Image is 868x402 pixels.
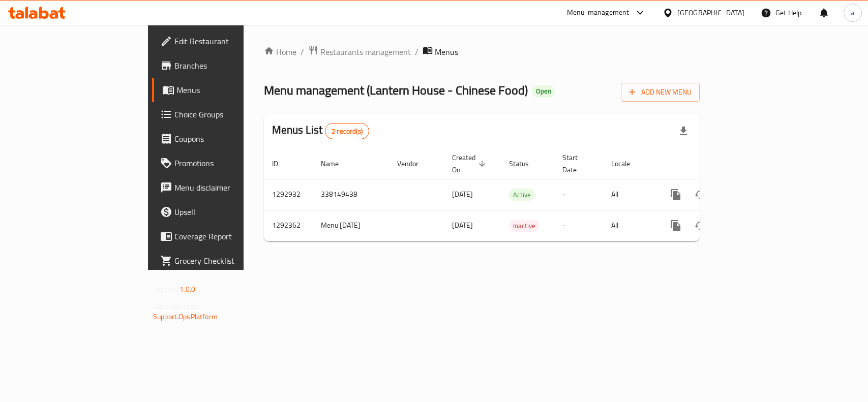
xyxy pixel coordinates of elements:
span: Upsell [174,206,285,218]
span: Coupons [174,133,285,145]
button: more [664,182,688,207]
div: Open [532,85,555,98]
a: Coupons [152,127,293,151]
td: All [603,210,655,241]
span: Menu management ( Lantern House - Chinese Food ) [264,79,528,102]
span: Coverage Report [174,230,285,242]
span: Name [321,158,352,170]
a: Grocery Checklist [152,249,293,273]
span: [DATE] [452,188,473,201]
span: Start Date [562,151,591,176]
li: / [301,46,304,58]
span: Menu disclaimer [174,181,285,194]
a: Promotions [152,151,293,175]
span: Restaurants management [320,46,411,58]
td: 338149438 [313,179,389,210]
span: 2 record(s) [325,127,369,136]
a: Coverage Report [152,224,293,249]
div: Total records count [325,123,369,139]
span: Menus [176,84,285,96]
span: Locale [611,158,643,170]
span: 1.0.0 [179,283,195,296]
div: Export file [671,119,696,143]
a: Edit Restaurant [152,29,293,53]
span: Status [509,158,542,170]
li: / [415,46,418,58]
span: Menus [435,46,458,58]
span: Branches [174,59,285,72]
nav: breadcrumb [264,45,700,58]
button: Change Status [688,182,712,207]
a: Menu disclaimer [152,175,293,200]
a: Choice Groups [152,102,293,127]
span: a [851,7,854,18]
td: Menu [DATE] [313,210,389,241]
a: Support.OpsPlatform [153,310,218,323]
button: more [664,213,688,238]
span: Open [532,87,555,96]
button: Change Status [688,213,712,238]
td: All [603,179,655,210]
span: Promotions [174,157,285,169]
a: Upsell [152,200,293,224]
span: Created On [452,151,489,176]
h2: Menus List [272,122,369,139]
a: Menus [152,78,293,102]
div: [GEOGRAPHIC_DATA] [677,7,744,18]
span: Inactive [509,220,540,232]
button: Add New Menu [621,83,700,102]
span: Add New Menu [629,86,692,99]
span: ID [272,158,291,170]
span: Get support on: [153,300,200,313]
span: [DATE] [452,219,473,232]
span: Edit Restaurant [174,35,285,47]
table: enhanced table [264,148,769,241]
a: Branches [152,53,293,78]
span: Vendor [397,158,432,170]
div: Menu-management [567,7,630,19]
div: Inactive [509,220,540,232]
span: Active [509,189,535,201]
td: - [554,179,603,210]
a: Restaurants management [308,45,411,58]
div: Active [509,189,535,201]
span: Version: [153,283,178,296]
td: - [554,210,603,241]
span: Choice Groups [174,108,285,120]
th: Actions [655,148,769,179]
span: Grocery Checklist [174,255,285,267]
